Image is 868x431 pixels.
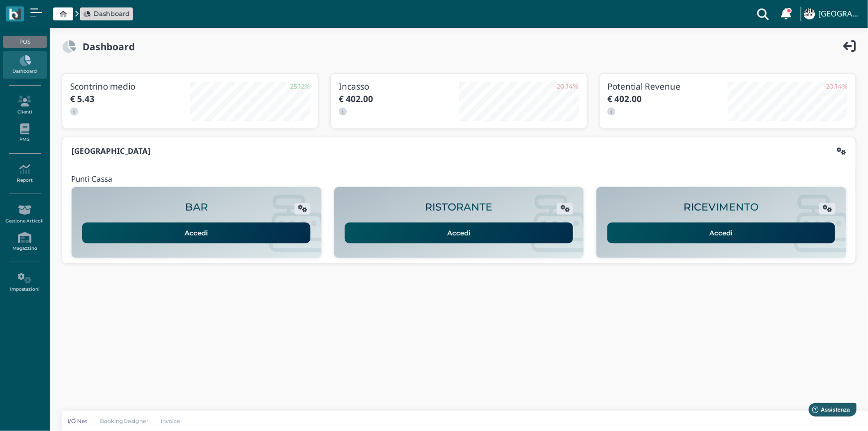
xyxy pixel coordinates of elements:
[82,222,310,243] a: Accedi
[608,93,642,105] b: € 402.00
[9,8,20,20] img: logo
[71,175,112,184] h4: Punti Cassa
[608,82,728,91] h3: Potential Revenue
[70,93,95,105] b: € 5.43
[3,201,46,228] a: Gestione Articoli
[607,222,836,243] a: Accedi
[72,146,150,156] b: [GEOGRAPHIC_DATA]
[185,202,208,213] h2: BAR
[345,222,573,243] a: Accedi
[3,160,46,187] a: Report
[76,41,135,52] h2: Dashboard
[3,51,46,79] a: Dashboard
[3,269,46,296] a: Impostazioni
[70,82,190,91] h3: Scontrino medio
[94,9,130,18] span: Dashboard
[425,202,492,213] h2: RISTORANTE
[29,8,66,15] span: Assistenza
[3,228,46,255] a: Magazzino
[797,400,860,423] iframe: Help widget launcher
[3,119,46,147] a: PMS
[339,82,459,91] h3: Incasso
[684,202,759,213] h2: RICEVIMENTO
[84,9,130,18] a: Dashboard
[339,93,373,105] b: € 402.00
[3,92,46,119] a: Clienti
[3,36,46,48] div: POS
[818,10,862,18] h4: [GEOGRAPHIC_DATA]
[802,2,862,26] a: ... [GEOGRAPHIC_DATA]
[804,8,815,19] img: ...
